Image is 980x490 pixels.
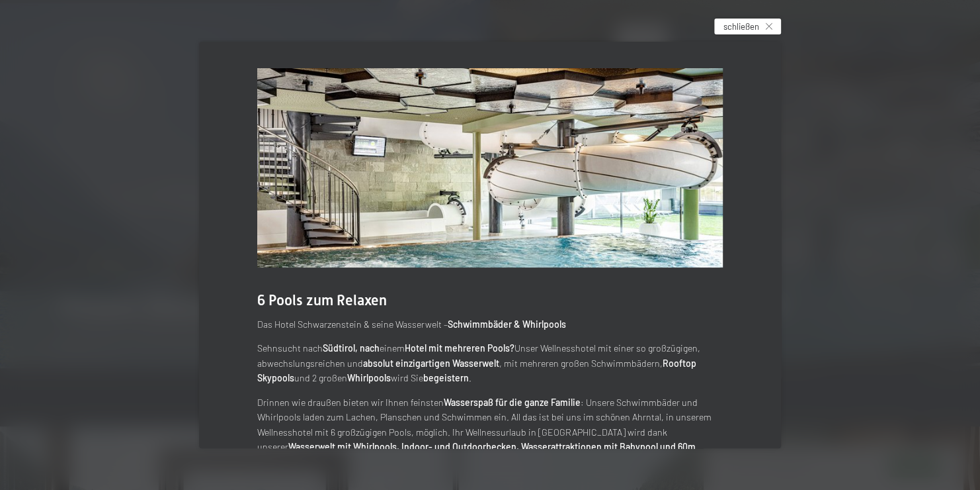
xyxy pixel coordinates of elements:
span: 6 Pools zum Relaxen [257,292,387,309]
span: schließen [723,21,759,32]
strong: Südtirol, nach [323,342,380,354]
strong: Hotel mit mehreren Pools? [405,342,514,354]
strong: Whirlpools [347,372,391,383]
strong: begeistern [423,372,469,383]
strong: absolut einzigartigen Wasserwelt [363,358,499,369]
p: Das Hotel Schwarzenstein & seine Wasserwelt – [257,317,723,332]
img: Urlaub - Schwimmbad - Sprudelbänke - Babybecken uvw. [257,68,723,268]
strong: Wasserspaß für die ganze Familie [444,397,581,408]
p: Sehnsucht nach einem Unser Wellnesshotel mit einer so großzügigen, abwechslungsreichen und , mit ... [257,341,723,386]
p: Drinnen wie draußen bieten wir Ihnen feinsten : Unsere Schwimmbäder und Whirlpools laden zum Lach... [257,395,723,470]
strong: Schwimmbäder & Whirlpools [448,318,566,330]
